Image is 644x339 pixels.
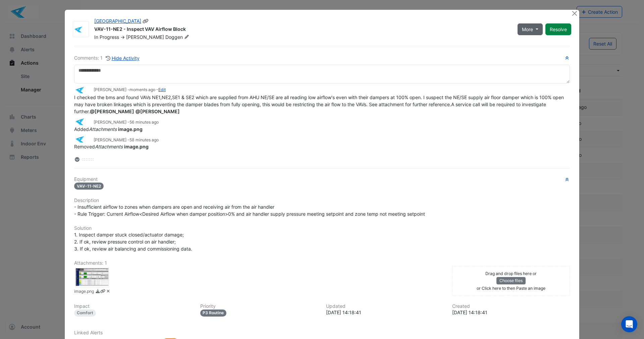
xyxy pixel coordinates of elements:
[94,26,509,34] div: VAV-11-NE2 - Inspect VAV Airflow Block
[105,54,140,62] button: Hide Activity
[74,177,570,182] h6: Equipment
[90,109,134,114] span: sophie.stone@centuria.com.au [Centuria]
[74,157,80,162] fa-layers: More
[75,267,109,287] div: image.png
[571,10,578,17] button: Close
[94,18,141,24] a: [GEOGRAPHIC_DATA]
[124,144,149,149] strong: image.png
[129,137,159,142] span: 2025-08-28 14:22:22
[89,126,117,132] em: Attachments
[94,34,119,40] span: In Progress
[74,225,570,231] h6: Solution
[120,34,125,40] span: ->
[100,288,105,295] a: Copy link to clipboard
[326,303,444,309] h6: Updated
[496,277,526,284] button: Choose files
[74,288,94,295] small: image.png
[74,54,140,62] div: Comments: 1
[94,87,166,93] small: [PERSON_NAME] - -
[485,271,537,276] small: Drag and drop files here or
[74,126,143,132] span: Added
[74,330,570,336] h6: Linked Alerts
[200,303,318,309] h6: Priority
[118,126,143,132] strong: image.png
[522,26,533,33] span: More
[74,303,192,309] h6: Impact
[136,109,180,114] span: geoff.rankin@envargroup.com.au [Envar Service]
[143,18,149,24] span: Copy link to clipboard
[477,286,545,291] small: or Click here to then Paste an image
[74,310,96,317] div: Comfort
[452,309,570,316] div: [DATE] 14:18:41
[74,94,565,114] span: I checked the bms and found VAVs NE1,NE2,SE1 & SE2 which are supplied from AHU NE/SE are all read...
[518,23,543,35] button: More
[74,198,570,203] h6: Description
[95,288,100,295] a: Download
[452,303,570,309] h6: Created
[106,288,111,295] a: Delete
[621,316,637,332] div: Open Intercom Messenger
[74,183,104,190] span: VAV-11-NE2
[200,310,227,317] div: P3 Routine
[74,144,149,149] span: Removed
[95,144,123,149] em: Attachments
[74,86,91,94] img: Envar Service
[74,260,570,266] h6: Attachments: 1
[129,120,159,125] span: 2025-08-28 14:24:05
[74,118,91,125] img: Envar Service
[126,34,164,40] span: [PERSON_NAME]
[74,204,425,217] span: - Insufficient airflow to zones when dampers are open and receiving air from the air handler - Ru...
[94,119,159,125] small: [PERSON_NAME] -
[129,87,155,92] span: 2025-08-28 15:20:30
[545,23,571,35] button: Resolve
[74,232,192,252] span: 1. Inspect damper stuck closed/actuator damage; 2. If ok, review pressure control on air handler;...
[326,309,444,316] div: [DATE] 14:18:41
[94,137,159,143] small: [PERSON_NAME] -
[73,26,89,33] img: Envar Service
[165,34,191,41] span: Doggen
[158,87,166,92] a: Edit
[74,136,91,143] img: Envar Service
